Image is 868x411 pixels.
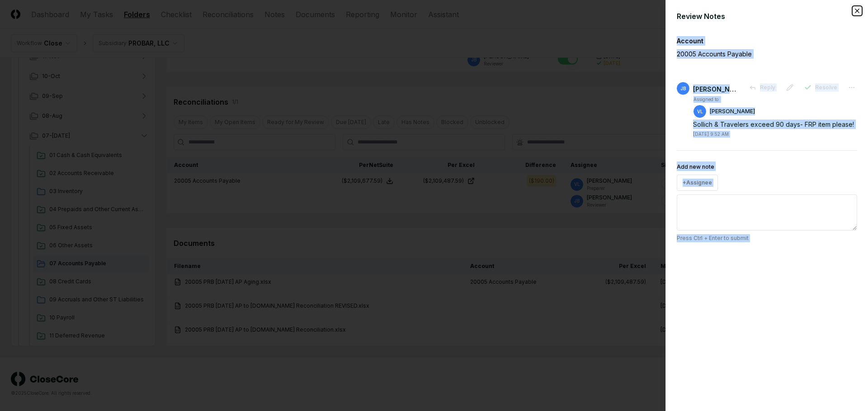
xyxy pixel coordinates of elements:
div: [DATE] 9:52 AM [693,131,729,138]
button: Resolve [799,79,843,96]
label: Add new note [677,163,714,170]
button: Reply [744,79,781,96]
div: Review Notes [677,11,857,22]
div: Sollich & Travelers exceed 90 days- FRP item please! [693,120,857,129]
span: VL [697,108,703,115]
p: 20005 Accounts Payable [677,49,826,59]
p: [PERSON_NAME] [710,107,755,115]
div: Account [677,36,857,46]
div: [PERSON_NAME] [693,84,738,94]
span: JB [680,85,686,92]
td: Assigned to: [693,96,755,103]
span: Resolve [815,83,837,92]
p: Press Ctrl + Enter to submit [677,234,857,242]
button: +Assignee [677,175,718,191]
